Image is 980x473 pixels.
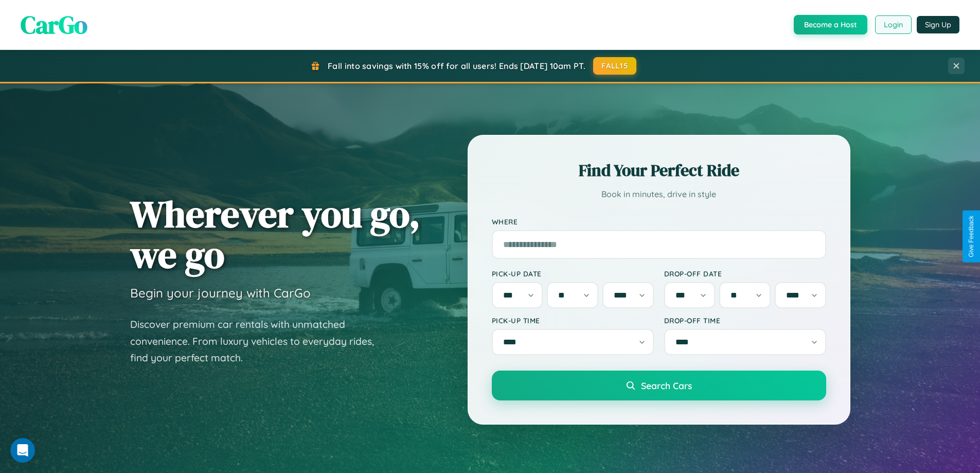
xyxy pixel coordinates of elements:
p: Book in minutes, drive in style [492,187,826,202]
iframe: Intercom live chat [10,438,35,463]
button: Sign Up [917,16,959,33]
h1: Wherever you go, we go [130,194,420,275]
h2: Find Your Perfect Ride [492,159,826,182]
label: Drop-off Time [664,316,826,325]
button: Become a Host [794,15,867,34]
label: Pick-up Date [492,269,654,278]
button: Login [875,15,912,34]
label: Where [492,217,826,226]
span: Fall into savings with 15% off for all users! Ends [DATE] 10am PT. [328,61,585,71]
h3: Begin your journey with CarGo [130,285,311,301]
span: Search Cars [641,380,692,391]
div: Give Feedback [968,216,975,257]
label: Drop-off Date [664,269,826,278]
p: Discover premium car rentals with unmatched convenience. From luxury vehicles to everyday rides, ... [130,316,387,366]
button: Search Cars [492,371,826,400]
button: FALL15 [593,57,636,75]
span: CarGo [21,8,87,42]
label: Pick-up Time [492,316,654,325]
